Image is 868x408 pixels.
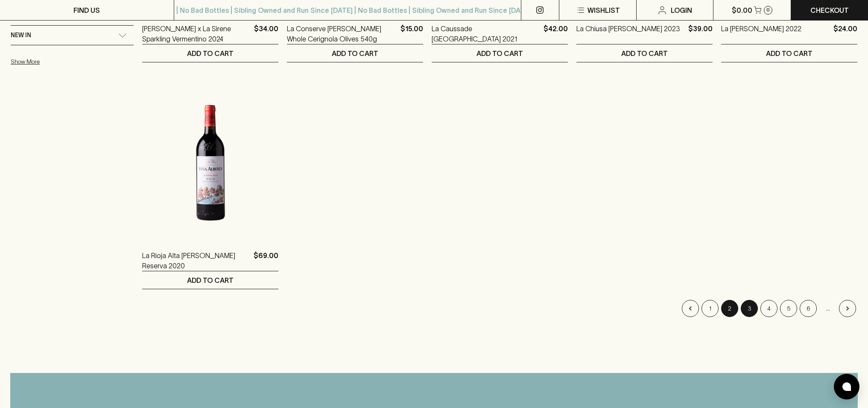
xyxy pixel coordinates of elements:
p: ADD TO CART [187,48,234,59]
button: Go to page 1 [701,300,719,317]
p: Checkout [810,5,849,15]
p: $39.00 [688,23,713,44]
p: ADD TO CART [332,48,378,59]
p: $69.00 [254,250,278,271]
p: ADD TO CART [476,48,523,59]
div: New In [11,26,134,45]
p: $15.00 [400,23,423,44]
button: Go to next page [839,300,856,317]
p: $24.00 [833,23,857,44]
button: ADD TO CART [576,44,713,62]
button: ADD TO CART [142,44,278,62]
button: Go to previous page [682,300,699,317]
img: bubble-icon [842,382,851,391]
img: La Rioja Alta Vina Alberdi Reserva 2020 [142,88,278,238]
nav: pagination navigation [142,300,857,317]
div: … [819,300,836,317]
p: ADD TO CART [187,275,234,285]
button: Go to page 5 [780,300,797,317]
p: Login [671,5,692,15]
a: La Caussade [GEOGRAPHIC_DATA] 2021 [432,23,540,44]
button: ADD TO CART [721,44,857,62]
button: ADD TO CART [142,271,278,289]
button: ADD TO CART [432,44,568,62]
button: Go to page 3 [741,300,758,317]
a: La Conserve [PERSON_NAME] Whole Cerignola Olives 540g [287,23,397,44]
a: La Chiusa [PERSON_NAME] 2023 [576,23,680,44]
p: ADD TO CART [621,48,668,59]
button: Go to page 6 [800,300,817,317]
button: page 2 [721,300,738,317]
p: Wishlist [587,5,620,15]
p: 0 [766,8,770,12]
span: New In [11,30,31,41]
p: $0.00 [732,5,752,15]
button: Go to page 4 [760,300,777,317]
p: FIND US [73,5,100,15]
button: Show More [11,53,123,70]
p: $34.00 [254,23,278,44]
a: La [PERSON_NAME] 2022 [721,23,801,44]
button: ADD TO CART [287,44,423,62]
a: La Rioja Alta [PERSON_NAME] Reserva 2020 [142,250,250,271]
p: $42.00 [544,23,568,44]
a: [PERSON_NAME] x La Sirene Sparkling Vermentino 2024 [142,23,251,44]
p: ADD TO CART [766,48,812,59]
